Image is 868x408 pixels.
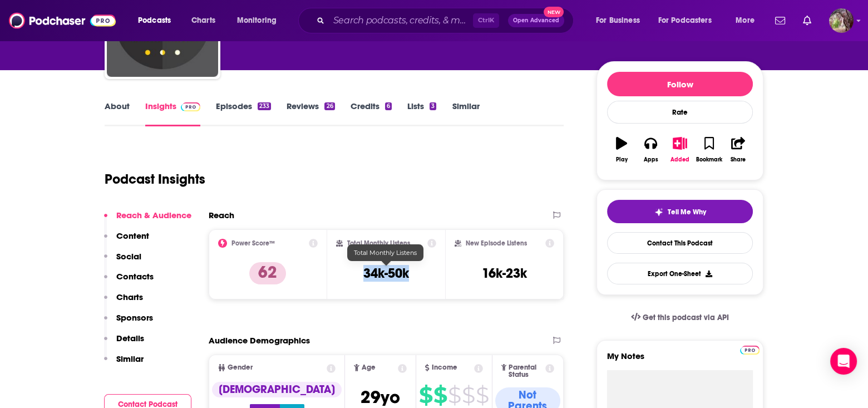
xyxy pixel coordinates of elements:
[329,12,473,30] input: Search podcasts, credits, & more...
[694,130,723,170] button: Bookmark
[668,208,706,217] span: Tell Me Why
[116,353,144,364] p: Similar
[104,333,144,353] button: Details
[607,101,753,124] div: Rate
[829,8,854,33] button: Show profile menu
[433,386,447,404] span: $
[616,156,628,163] div: Play
[249,262,286,284] p: 62
[452,101,479,126] a: Similar
[116,271,154,282] p: Contacts
[665,130,694,170] button: Added
[184,12,222,30] a: Charts
[430,102,436,110] div: 3
[181,102,200,111] img: Podchaser Pro
[407,101,436,126] a: Lists3
[361,386,400,408] span: 29 yo
[258,102,271,110] div: 233
[830,348,857,375] div: Open Intercom Messenger
[9,10,116,31] img: Podchaser - Follow, Share and Rate Podcasts
[473,13,499,28] span: Ctrl K
[740,346,759,355] img: Podchaser Pro
[116,210,191,220] p: Reach & Audience
[731,156,746,163] div: Share
[104,251,141,272] button: Social
[596,13,640,28] span: For Business
[130,12,185,30] button: open menu
[829,8,854,33] img: User Profile
[104,312,153,333] button: Sponsors
[643,313,729,322] span: Get this podcast via API
[448,386,461,404] span: $
[363,265,409,282] h3: 34k-50k
[607,351,753,370] label: My Notes
[116,230,149,241] p: Content
[229,12,291,30] button: open menu
[138,13,171,28] span: Podcasts
[309,8,584,33] div: Search podcasts, credits, & more...
[354,249,417,257] span: Total Monthly Listens
[385,102,392,110] div: 6
[607,263,753,284] button: Export One-Sheet
[740,344,759,355] a: Pro website
[212,382,342,397] div: [DEMOGRAPHIC_DATA]
[432,364,457,371] span: Income
[588,12,654,30] button: open menu
[237,13,277,28] span: Monitoring
[651,12,728,30] button: open menu
[228,364,253,371] span: Gender
[654,208,663,217] img: tell me why sparkle
[116,292,143,302] p: Charts
[324,102,334,110] div: 26
[231,239,275,247] h2: Power Score™
[145,101,200,126] a: InsightsPodchaser Pro
[104,353,144,374] button: Similar
[216,101,271,126] a: Episodes233
[462,386,475,404] span: $
[191,13,215,28] span: Charts
[116,312,153,323] p: Sponsors
[104,230,149,251] button: Content
[104,292,143,312] button: Charts
[104,210,191,230] button: Reach & Audience
[482,265,527,282] h3: 16k-23k
[607,72,753,96] button: Follow
[636,130,665,170] button: Apps
[798,11,816,30] a: Show notifications dropdown
[104,271,154,292] button: Contacts
[724,130,753,170] button: Share
[670,156,689,163] div: Added
[728,12,768,30] button: open menu
[419,386,432,404] span: $
[544,7,564,17] span: New
[466,239,527,247] h2: New Episode Listens
[658,13,712,28] span: For Podcasters
[771,11,790,30] a: Show notifications dropdown
[287,101,334,126] a: Reviews26
[622,304,738,331] a: Get this podcast via API
[116,333,144,343] p: Details
[607,130,636,170] button: Play
[476,386,489,404] span: $
[607,200,753,223] button: tell me why sparkleTell Me Why
[513,18,559,23] span: Open Advanced
[696,156,722,163] div: Bookmark
[116,251,141,262] p: Social
[347,239,410,247] h2: Total Monthly Listens
[105,101,130,126] a: About
[644,156,658,163] div: Apps
[509,364,543,378] span: Parental Status
[209,210,234,220] h2: Reach
[829,8,854,33] span: Logged in as MSanz
[105,171,205,188] h1: Podcast Insights
[736,13,754,28] span: More
[209,335,310,346] h2: Audience Demographics
[508,14,564,27] button: Open AdvancedNew
[607,232,753,254] a: Contact This Podcast
[351,101,392,126] a: Credits6
[362,364,376,371] span: Age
